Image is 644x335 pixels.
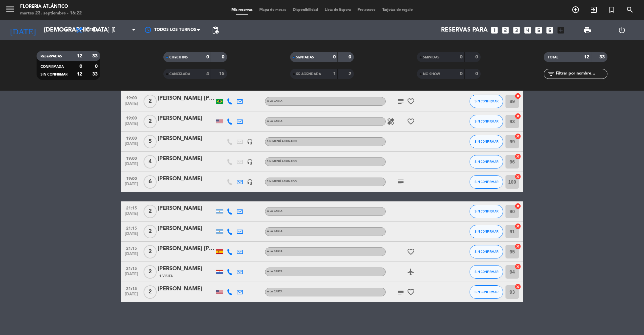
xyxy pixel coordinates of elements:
[41,73,67,76] span: SIN CONFIRMAR
[501,26,510,35] i: looks_two
[354,8,379,12] span: Pre-acceso
[123,272,140,280] span: [DATE]
[144,135,157,148] span: 5
[95,64,99,69] strong: 0
[247,179,253,185] i: headset_mic
[123,154,140,162] span: 19:00
[123,292,140,300] span: [DATE]
[228,8,256,12] span: Mis reservas
[407,248,415,256] i: favorite_border
[475,55,479,59] strong: 0
[144,115,157,128] span: 2
[515,243,521,250] i: cancel
[247,139,253,145] i: headset_mic
[333,55,336,59] strong: 0
[77,54,82,58] strong: 12
[515,203,521,209] i: cancel
[267,100,282,102] span: A LA CARTA
[158,265,215,273] div: [PERSON_NAME]
[267,290,282,293] span: A LA CARTA
[123,114,140,122] span: 19:00
[77,72,82,77] strong: 12
[158,244,215,253] div: [PERSON_NAME] [PERSON_NAME]
[470,285,503,299] button: SIN CONFIRMAR
[123,232,140,239] span: [DATE]
[423,56,439,59] span: SERVIDAS
[267,250,282,253] span: A LA CARTA
[470,265,503,279] button: SIN CONFIRMAR
[206,55,209,59] strong: 0
[584,55,589,59] strong: 12
[407,268,415,276] i: airplanemode_active
[123,134,140,142] span: 19:00
[379,8,416,12] span: Tarjetas de regalo
[123,211,140,219] span: [DATE]
[256,8,289,12] span: Mapa de mesas
[470,95,503,108] button: SIN CONFIRMAR
[534,26,543,35] i: looks_5
[123,174,140,182] span: 19:00
[604,20,639,40] div: LOG OUT
[158,134,215,143] div: [PERSON_NAME]
[470,225,503,238] button: SIN CONFIRMAR
[158,224,215,233] div: [PERSON_NAME]
[123,142,140,149] span: [DATE]
[144,245,157,258] span: 2
[206,71,209,76] strong: 4
[441,27,488,34] span: Reservas para
[219,71,226,76] strong: 15
[144,205,157,218] span: 2
[618,26,626,34] i: power_settings_new
[41,65,64,68] span: CONFIRMADA
[512,26,521,35] i: looks_3
[158,154,215,163] div: [PERSON_NAME]
[470,115,503,128] button: SIN CONFIRMAR
[475,160,498,163] span: SIN CONFIRMAR
[321,8,354,12] span: Lista de Espera
[123,244,140,252] span: 21:15
[470,175,503,189] button: SIN CONFIRMAR
[123,284,140,292] span: 21:15
[158,114,215,123] div: [PERSON_NAME]
[123,162,140,170] span: [DATE]
[267,120,282,123] span: A LA CARTA
[407,288,415,296] i: favorite_border
[158,175,215,183] div: [PERSON_NAME]
[92,54,99,58] strong: 33
[123,224,140,232] span: 21:15
[475,250,498,253] span: SIN CONFIRMAR
[548,56,558,59] span: TOTAL
[123,264,140,272] span: 21:15
[348,71,353,76] strong: 2
[547,70,555,78] i: filter_list
[123,252,140,259] span: [DATE]
[515,133,521,140] i: cancel
[515,263,521,270] i: cancel
[62,26,70,34] i: arrow_drop_down
[460,71,463,76] strong: 0
[470,135,503,148] button: SIN CONFIRMAR
[515,153,521,160] i: cancel
[515,113,521,119] i: cancel
[92,72,99,77] strong: 33
[423,73,440,76] span: NO SHOW
[144,285,157,299] span: 2
[144,225,157,238] span: 2
[5,4,15,16] button: menu
[583,26,591,34] span: print
[470,245,503,258] button: SIN CONFIRMAR
[158,285,215,293] div: [PERSON_NAME]
[144,155,157,169] span: 4
[222,55,226,59] strong: 0
[267,160,297,163] span: Sin menú asignado
[397,288,405,296] i: subject
[387,117,395,126] i: healing
[123,122,140,129] span: [DATE]
[475,180,498,184] span: SIN CONFIRMAR
[289,8,321,12] span: Disponibilidad
[158,94,215,103] div: [PERSON_NAME] [PERSON_NAME]
[169,73,190,76] span: CANCELADA
[123,204,140,211] span: 21:15
[470,205,503,218] button: SIN CONFIRMAR
[123,101,140,109] span: [DATE]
